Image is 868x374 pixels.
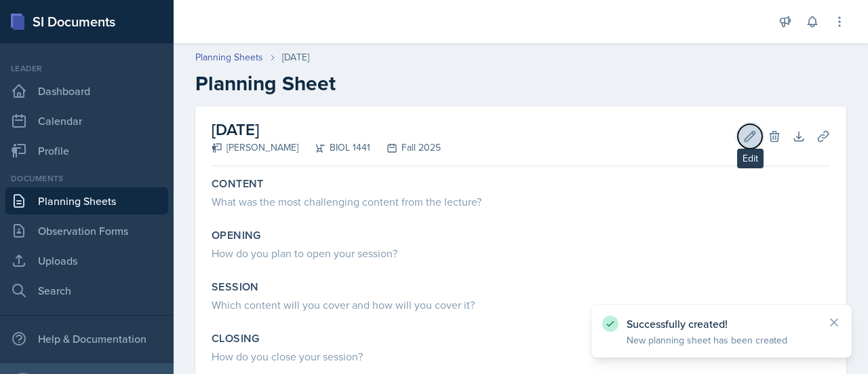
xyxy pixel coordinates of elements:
div: How do you close your session? [212,348,830,364]
a: Search [5,277,168,304]
h2: [DATE] [212,117,441,142]
p: New planning sheet has been created [627,333,816,347]
a: Observation Forms [5,217,168,244]
label: Opening [212,229,261,242]
a: Uploads [5,247,168,274]
div: Which content will you cover and how will you cover it? [212,297,830,313]
a: Profile [5,137,168,164]
div: [DATE] [282,50,309,64]
a: Planning Sheets [5,187,168,214]
div: Leader [5,62,168,75]
label: Closing [212,332,260,345]
div: Documents [5,172,168,185]
a: Calendar [5,107,168,134]
a: Planning Sheets [195,50,263,64]
h2: Planning Sheet [195,71,846,96]
label: Session [212,280,259,294]
p: Successfully created! [627,317,816,331]
button: Edit [738,124,762,149]
div: BIOL 1441 [298,141,370,155]
div: How do you plan to open your session? [212,245,830,261]
div: [PERSON_NAME] [212,141,298,155]
div: Help & Documentation [5,325,168,352]
div: Fall 2025 [370,141,441,155]
div: What was the most challenging content from the lecture? [212,193,830,210]
label: Content [212,177,264,191]
a: Dashboard [5,77,168,105]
